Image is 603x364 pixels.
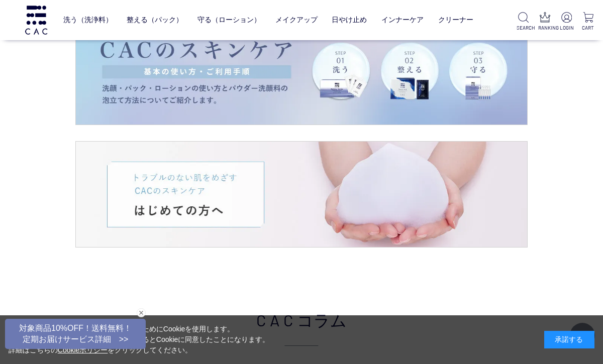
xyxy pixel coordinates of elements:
h2: CAC [75,308,528,346]
a: CACの使い方CACの使い方 [76,20,527,125]
a: クリーナー [438,8,473,32]
p: CART [581,24,595,32]
a: RANKING [538,12,552,32]
a: 守る（ローション） [197,8,261,32]
a: メイクアップ [275,8,318,32]
a: 洗う（洗浄料） [63,8,113,32]
a: SEARCH [517,12,530,32]
span: コラム [297,308,347,332]
div: 承諾する [544,331,594,348]
p: RANKING [538,24,552,32]
img: CACの使い方 [76,20,527,125]
p: LOGIN [560,24,573,32]
a: LOGIN [560,12,573,32]
a: 整える（パック） [127,8,183,32]
a: CART [581,12,595,32]
img: logo [24,6,49,34]
p: SEARCH [517,24,530,32]
a: はじめての方へはじめての方へ [76,142,527,247]
a: インナーケア [381,8,424,32]
img: はじめての方へ [76,142,527,247]
a: 日やけ止め [332,8,367,32]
